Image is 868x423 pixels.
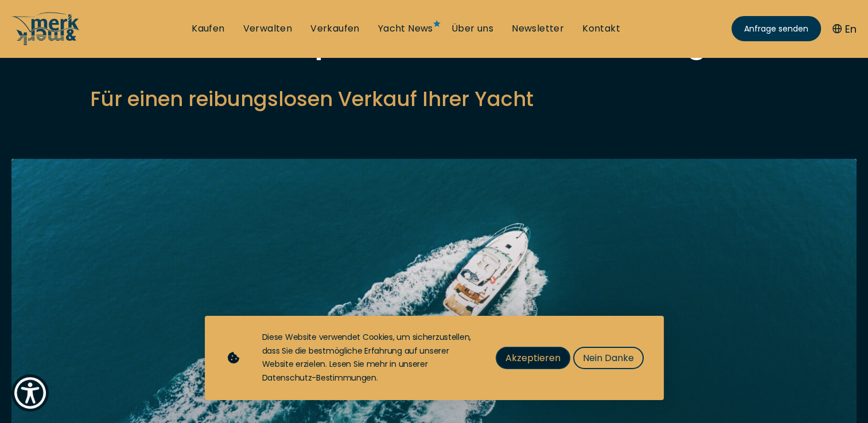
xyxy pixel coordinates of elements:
span: Anfrage senden [744,23,808,35]
span: Nein Danke [583,351,634,365]
a: Datenschutz-Bestimmungen [262,372,376,383]
h1: Unsere Yachtexpertise - Ihr Verkaufserfolg [90,29,779,57]
a: Kaufen [192,22,224,35]
a: Verkaufen [310,22,360,35]
a: Kontakt [582,22,620,35]
button: En [832,21,857,37]
a: Newsletter [512,22,564,35]
span: Akzeptieren [505,351,560,365]
div: Diese Website verwendet Cookies, um sicherzustellen, dass Sie die bestmögliche Erfahrung auf unse... [262,331,473,385]
a: Anfrage senden [731,16,821,41]
a: Über uns [451,22,493,35]
a: Verwalten [243,22,293,35]
button: Nein Danke [573,347,644,369]
button: Akzeptieren [496,347,570,369]
h2: Für einen reibungslosen Verkauf Ihrer Yacht [90,85,779,113]
button: Show Accessibility Preferences [11,374,49,412]
a: Yacht News [378,22,433,35]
